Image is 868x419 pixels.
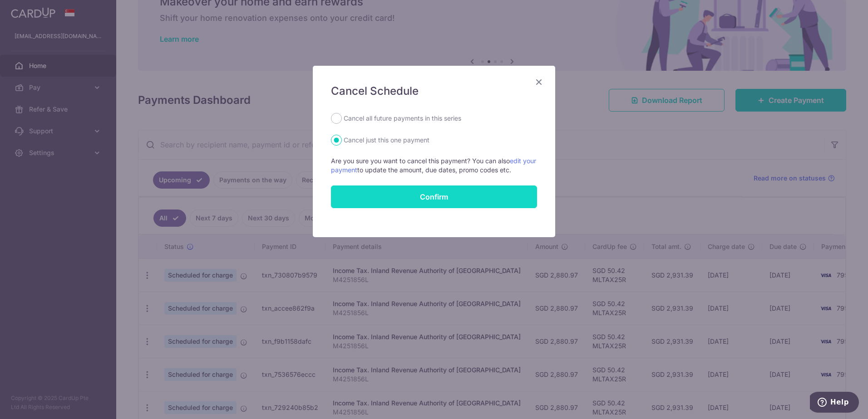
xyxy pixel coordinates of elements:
label: Cancel just this one payment [344,135,429,146]
h5: Cancel Schedule [331,84,537,98]
label: Cancel all future payments in this series [344,113,461,124]
button: Close [533,77,544,88]
iframe: Opens a widget where you can find more information [810,392,859,414]
input: Confirm [331,185,537,208]
p: Are you sure you want to cancel this payment? You can also to update the amount, due dates, promo... [331,156,537,175]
